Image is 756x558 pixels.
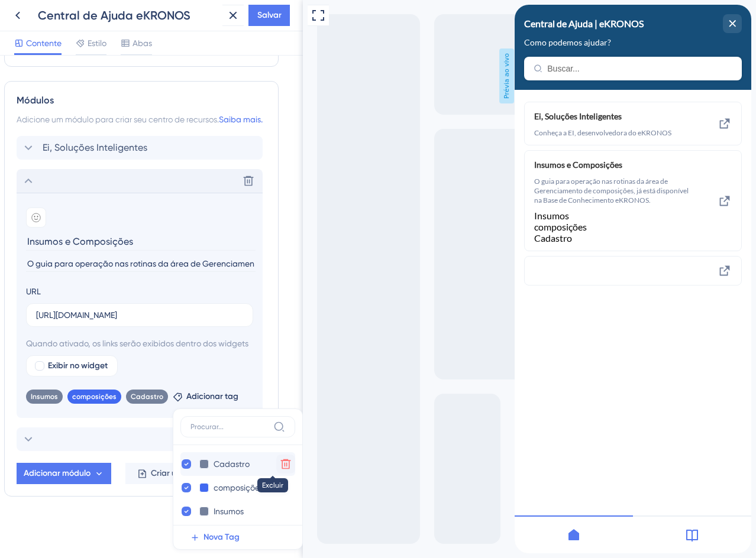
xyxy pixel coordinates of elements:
div: Ei, Soluções Inteligentes [17,136,266,160]
input: Nova Tag [214,457,261,472]
input: seu.website.com/caminho [36,309,243,322]
font: Prévia ao vivo [200,53,208,99]
img: imagem-do-lançador-texto-alternativo [10,4,23,17]
input: Descrição [26,256,256,272]
font: URL [26,287,41,296]
div: Insumos e Composições [20,153,177,239]
button: Salvar [248,5,290,26]
button: Adicionar módulo [17,463,111,484]
button: Nova Tag [180,525,302,549]
span: Cadastro [20,228,57,239]
font: Abas [133,38,152,48]
font: Criar um grupo [151,468,208,478]
span: Central de Ajuda | eKRONOS [9,10,129,28]
button: Adicionar tag [173,390,238,404]
span: Como podemos ajudar? [9,33,96,43]
font: Adicione um módulo para criar seu centro de recursos. [17,115,219,124]
span: composições [20,216,72,228]
font: Nova Tag [203,532,240,542]
input: Buscar... [33,59,218,69]
font: Ei, Soluções Inteligentes [43,142,147,153]
font: Quando ativado, os links serão exibidos dentro dos widgets [26,339,248,348]
font: Insumos [31,392,58,401]
font: Módulos [17,95,54,106]
font: composições [72,392,117,401]
font: Exibir no widget [48,361,108,371]
font: Adicionar tag [186,391,238,401]
div: close resource center [208,9,227,28]
div: Ei, Soluções Inteligentes [20,105,177,133]
input: Nova Tag [214,504,261,519]
font: Contente [26,38,62,48]
a: Saiba mais. [219,115,263,124]
input: Nova Tag [214,481,266,495]
font: Ei, Soluções Inteligentes [20,106,107,116]
font: Cadastro [131,392,163,401]
font: Central de Ajuda eKRONOS [38,8,190,22]
span: Insumos [20,205,54,216]
font: Conheça a EI, desenvolvedora do eKRONOS [20,124,157,132]
font: Adicionar módulo [24,468,91,478]
input: Procurar... [190,422,269,432]
span: O guia para operação nas rotinas da área de Gerenciamento de composições, já está disponível na B... [20,172,177,200]
span: Insumos e Composições [20,153,159,167]
font: Estilo [88,38,106,48]
button: Criar um grupo [125,463,220,484]
font: Salvar [257,10,282,20]
font: 3 [102,7,106,14]
input: Cabeçalho [26,232,256,251]
font: Ajuda eKRONOS [28,5,94,15]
